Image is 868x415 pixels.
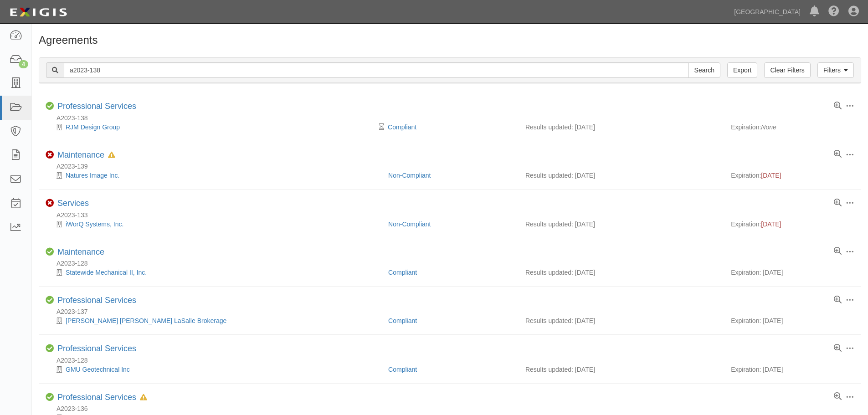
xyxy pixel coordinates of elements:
[57,102,136,112] div: Professional Services
[828,6,839,17] i: Help Center - Complianz
[46,404,861,413] div: A2023-136
[731,220,854,229] div: Expiration:
[388,317,417,324] a: Compliant
[46,220,381,229] div: iWorQ Systems, Inc.
[764,62,810,78] a: Clear Filters
[46,296,54,304] i: Compliant
[66,220,123,228] a: iWorQ Systems, Inc.
[46,356,861,365] div: A2023-128
[834,393,842,401] a: View results summary
[525,365,717,374] div: Results updated: [DATE]
[66,317,226,324] a: [PERSON_NAME] [PERSON_NAME] LaSalle Brokerage
[140,395,147,401] i: In Default since 06/22/2025
[64,62,689,78] input: Search
[46,316,381,325] div: Jones Lange LaSalle Brokerage
[39,34,861,46] h1: Agreements
[834,199,842,207] a: View results summary
[57,296,136,305] a: Professional Services
[727,62,757,78] a: Export
[66,366,130,373] a: GMU Geotechnical Inc
[66,123,120,131] a: RJM Design Group
[46,123,381,132] div: RJM Design Group
[761,172,781,179] span: [DATE]
[761,123,776,131] em: None
[525,220,717,229] div: Results updated: [DATE]
[729,3,805,21] a: [GEOGRAPHIC_DATA]
[7,4,70,20] img: logo-5460c22ac91f19d4615b14bd174203de0afe785f0fc80cf4dbbc73dc1793850b.png
[46,102,54,110] i: Compliant
[525,123,717,132] div: Results updated: [DATE]
[834,247,842,256] a: View results summary
[46,162,861,171] div: A2023-139
[46,393,54,401] i: Compliant
[834,296,842,304] a: View results summary
[46,171,381,180] div: Natures Image Inc.
[66,269,147,276] a: Statewide Mechanical II, Inc.
[46,248,54,256] i: Compliant
[108,152,115,159] i: In Default since 07/22/2025
[388,366,417,373] a: Compliant
[731,123,854,132] div: Expiration:
[834,102,842,110] a: View results summary
[66,172,119,179] a: Natures Image Inc.
[57,199,89,208] a: Services
[57,150,115,160] div: Maintenance
[46,113,861,123] div: A2023-138
[57,393,136,402] a: Professional Services
[388,172,431,179] a: Non-Compliant
[46,365,381,374] div: GMU Geotechnical Inc
[46,199,54,207] i: Non-Compliant
[817,62,854,78] a: Filters
[731,171,854,180] div: Expiration:
[731,268,854,277] div: Expiration: [DATE]
[57,247,104,257] div: Maintenance
[731,316,854,325] div: Expiration: [DATE]
[46,268,381,277] div: Statewide Mechanical II, Inc.
[57,199,89,209] div: Services
[688,62,720,78] input: Search
[57,296,136,306] div: Professional Services
[388,220,431,228] a: Non-Compliant
[834,344,842,353] a: View results summary
[57,247,104,256] a: Maintenance
[731,365,854,374] div: Expiration: [DATE]
[379,124,384,130] i: Pending Review
[46,344,54,353] i: Compliant
[525,316,717,325] div: Results updated: [DATE]
[57,344,136,354] div: Professional Services
[57,344,136,353] a: Professional Services
[834,150,842,159] a: View results summary
[19,60,28,68] div: 4
[761,220,781,228] span: [DATE]
[525,268,717,277] div: Results updated: [DATE]
[525,171,717,180] div: Results updated: [DATE]
[46,210,861,220] div: A2023-133
[388,123,416,131] a: Compliant
[57,393,147,403] div: Professional Services
[46,259,861,268] div: A2023-128
[57,102,136,111] a: Professional Services
[46,307,861,316] div: A2023-137
[57,150,104,159] a: Maintenance
[46,151,54,159] i: Non-Compliant
[388,269,417,276] a: Compliant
